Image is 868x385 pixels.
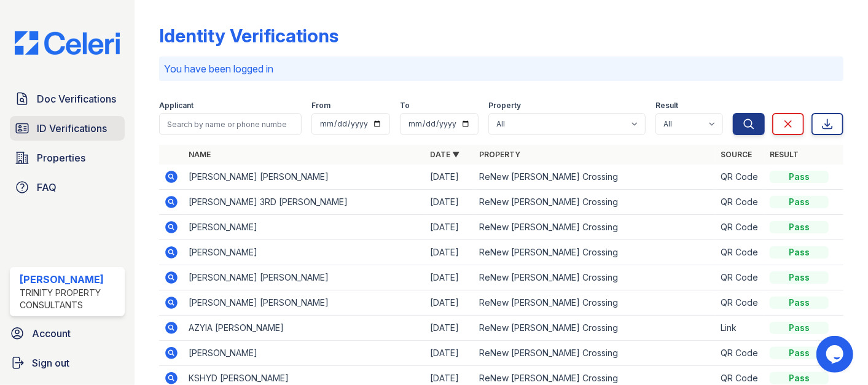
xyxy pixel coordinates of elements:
[770,322,829,334] div: Pass
[5,31,130,55] img: CE_Logo_Blue-a8612792a0a2168367f1c8372b55b34899dd931a85d93a1a3d3e32e68fde9ad4.png
[184,165,425,190] td: [PERSON_NAME] [PERSON_NAME]
[770,171,829,183] div: Pass
[716,190,765,215] td: QR Code
[816,336,856,373] iframe: chat widget
[425,265,474,290] td: [DATE]
[425,190,474,215] td: [DATE]
[655,101,678,111] label: Result
[770,150,799,159] a: Result
[474,316,716,341] td: ReNew [PERSON_NAME] Crossing
[716,290,765,316] td: QR Code
[184,215,425,240] td: [PERSON_NAME]
[770,347,829,359] div: Pass
[159,101,194,111] label: Applicant
[184,190,425,215] td: [PERSON_NAME] 3RD [PERSON_NAME]
[716,316,765,341] td: Link
[716,215,765,240] td: QR Code
[10,87,125,111] a: Doc Verifications
[721,150,752,159] a: Source
[37,150,85,165] span: Properties
[474,265,716,290] td: ReNew [PERSON_NAME] Crossing
[425,240,474,265] td: [DATE]
[716,165,765,190] td: QR Code
[184,240,425,265] td: [PERSON_NAME]
[770,196,829,208] div: Pass
[479,150,520,159] a: Property
[5,321,130,346] a: Account
[474,190,716,215] td: ReNew [PERSON_NAME] Crossing
[425,316,474,341] td: [DATE]
[184,265,425,290] td: [PERSON_NAME] [PERSON_NAME]
[20,287,120,311] div: Trinity Property Consultants
[184,290,425,316] td: [PERSON_NAME] [PERSON_NAME]
[474,240,716,265] td: ReNew [PERSON_NAME] Crossing
[184,341,425,366] td: [PERSON_NAME]
[425,341,474,366] td: [DATE]
[716,341,765,366] td: QR Code
[37,180,57,195] span: FAQ
[159,25,338,47] div: Identity Verifications
[37,121,107,136] span: ID Verifications
[164,61,839,76] p: You have been logged in
[10,146,125,170] a: Properties
[20,272,120,287] div: [PERSON_NAME]
[159,113,302,135] input: Search by name or phone number
[37,91,116,106] span: Doc Verifications
[716,240,765,265] td: QR Code
[311,101,330,111] label: From
[425,215,474,240] td: [DATE]
[5,351,130,375] a: Sign out
[430,150,459,159] a: Date ▼
[425,165,474,190] td: [DATE]
[400,101,410,111] label: To
[425,290,474,316] td: [DATE]
[474,341,716,366] td: ReNew [PERSON_NAME] Crossing
[770,271,829,284] div: Pass
[474,290,716,316] td: ReNew [PERSON_NAME] Crossing
[770,221,829,233] div: Pass
[10,175,125,200] a: FAQ
[770,297,829,309] div: Pass
[488,101,521,111] label: Property
[10,116,125,141] a: ID Verifications
[184,316,425,341] td: AZYIA [PERSON_NAME]
[189,150,211,159] a: Name
[474,215,716,240] td: ReNew [PERSON_NAME] Crossing
[770,372,829,384] div: Pass
[474,165,716,190] td: ReNew [PERSON_NAME] Crossing
[32,356,69,370] span: Sign out
[32,326,71,341] span: Account
[770,246,829,259] div: Pass
[716,265,765,290] td: QR Code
